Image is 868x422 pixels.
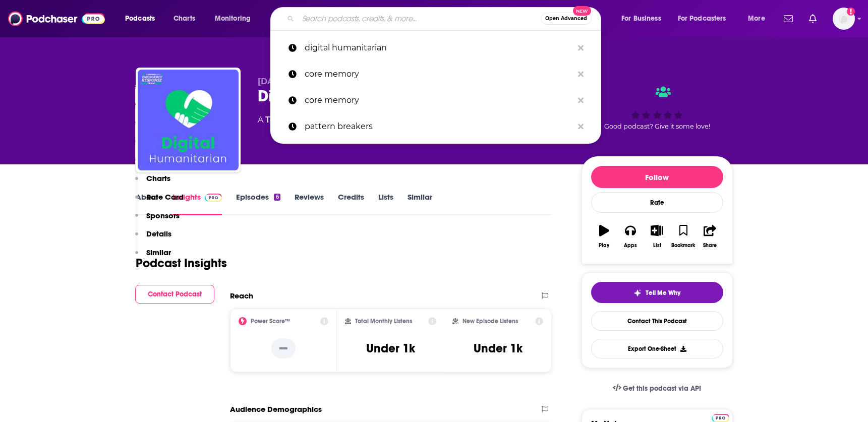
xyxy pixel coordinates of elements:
[366,341,415,356] h3: Under 1k
[8,9,105,28] img: Podchaser - Follow, Share and Rate Podcasts
[305,61,573,87] p: core memory
[258,114,424,126] div: A podcast
[125,12,155,26] span: Podcasts
[270,87,601,113] a: core memory
[135,211,180,229] button: Sponsors
[208,11,264,27] button: open menu
[298,11,541,27] input: Search podcasts, credits, & more...
[135,248,171,266] button: Similar
[591,339,723,358] button: Export One-Sheet
[697,218,723,255] button: Share
[623,384,701,393] span: Get this podcast via API
[833,8,855,30] span: Logged in as inkhouseNYC
[135,229,171,248] button: Details
[599,243,609,249] div: Play
[280,7,611,30] div: Search podcasts, credits, & more...
[671,11,741,27] button: open menu
[305,87,573,113] p: core memory
[146,248,171,257] p: Similar
[617,218,644,255] button: Apps
[295,192,324,215] a: Reviews
[270,61,601,87] a: core memory
[741,11,778,27] button: open menu
[138,70,239,170] img: Digital Humanitarian
[646,289,680,297] span: Tell Me Why
[118,11,168,27] button: open menu
[265,115,313,125] a: Technology
[355,318,412,325] h2: Total Monthly Listens
[833,8,855,30] img: User Profile
[591,166,723,188] button: Follow
[230,291,253,300] h2: Reach
[591,311,723,331] a: Contact This Podcast
[624,243,637,249] div: Apps
[270,113,601,140] a: pattern breakers
[135,192,184,211] button: Rate Card
[215,12,251,26] span: Monitoring
[671,243,695,249] div: Bookmark
[173,12,195,26] span: Charts
[604,123,710,130] span: Good podcast? Give it some love!
[338,192,364,215] a: Credits
[591,192,723,213] div: Rate
[644,218,670,255] button: List
[378,192,393,215] a: Lists
[258,77,410,86] span: [DATE][DOMAIN_NAME] Foundation
[614,11,674,27] button: open menu
[605,376,710,401] a: Get this podcast via API
[591,282,723,303] button: tell me why sparkleTell Me Why
[748,12,765,26] span: More
[633,289,642,297] img: tell me why sparkle
[591,218,617,255] button: Play
[305,113,573,140] p: pattern breakers
[236,192,280,215] a: Episodes6
[541,13,592,25] button: Open AdvancedNew
[146,211,180,220] p: Sponsors
[833,8,855,30] button: Show profile menu
[274,194,280,201] div: 6
[621,12,661,26] span: For Business
[408,192,432,215] a: Similar
[678,12,726,26] span: For Podcasters
[573,6,591,16] span: New
[462,318,518,325] h2: New Episode Listens
[805,10,821,27] a: Show notifications dropdown
[653,243,661,249] div: List
[545,16,587,21] span: Open Advanced
[271,338,296,358] p: --
[847,8,855,16] svg: Add a profile image
[146,229,171,238] p: Details
[474,341,523,356] h3: Under 1k
[167,11,201,27] a: Charts
[780,10,797,27] a: Show notifications dropdown
[251,318,290,325] h2: Power Score™
[135,285,214,304] button: Contact Podcast
[305,35,573,61] p: digital humanitarian
[703,243,717,249] div: Share
[670,218,697,255] button: Bookmark
[712,414,729,422] img: Podchaser Pro
[712,412,729,422] a: Pro website
[582,77,733,139] div: Good podcast? Give it some love!
[270,35,601,61] a: digital humanitarian
[230,404,322,414] h2: Audience Demographics
[146,192,184,202] p: Rate Card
